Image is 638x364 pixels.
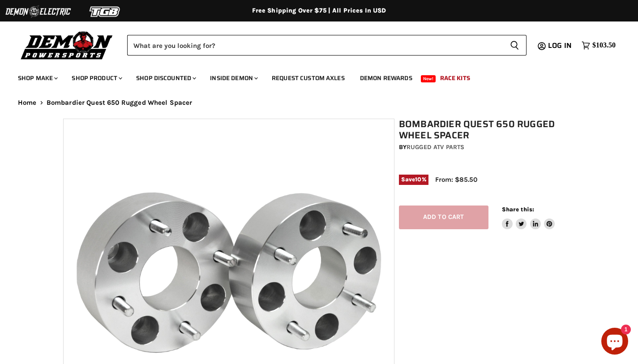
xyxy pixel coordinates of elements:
img: Demon Electric Logo 2 [4,3,72,20]
img: TGB Logo 2 [72,3,139,20]
a: Shop Discounted [129,69,201,87]
a: Race Kits [433,69,477,87]
a: Inside Demon [203,69,263,87]
inbox-online-store-chat: Shopify online store chat [599,328,631,357]
span: Save % [399,175,428,184]
a: Shop Make [11,69,63,87]
span: Share this: [502,206,534,213]
span: From: $85.50 [435,176,477,184]
a: Request Custom Axles [265,69,351,87]
a: Shop Product [65,69,128,87]
a: Home [18,99,37,107]
button: Search [503,35,527,56]
span: Log in [548,40,572,51]
span: $103.50 [592,41,616,50]
span: Bombardier Quest 650 Rugged Wheel Spacer [47,99,193,107]
input: Search [127,35,503,56]
form: Product [127,35,527,56]
aside: Share this: [502,206,555,229]
img: Demon Powersports [18,29,116,61]
ul: Main menu [11,65,613,87]
h1: Bombardier Quest 650 Rugged Wheel Spacer [399,119,580,141]
span: New! [421,75,436,82]
a: Demon Rewards [353,69,419,87]
div: by [399,142,580,152]
a: Rugged ATV Parts [407,143,464,151]
span: 10 [415,176,421,183]
a: $103.50 [577,39,620,52]
a: Log in [544,42,577,50]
